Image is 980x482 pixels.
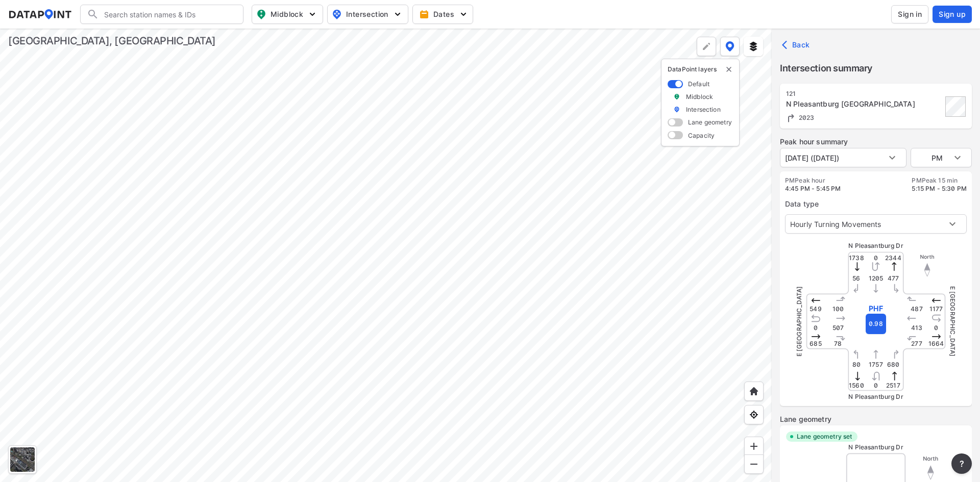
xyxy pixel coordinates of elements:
[911,148,972,167] div: PM
[744,454,764,474] div: Zoom out
[796,114,815,121] span: 2023
[720,37,740,56] button: DataPoint layers
[780,148,906,167] div: [DATE] ([DATE])
[939,9,966,19] span: Sign up
[256,8,316,20] span: Midblock
[780,414,972,424] label: Lane geometry
[8,9,72,19] img: dataPointLogo.9353c09d.svg
[99,6,237,22] input: Search
[848,242,903,249] span: N Pleasantburg Dr
[673,105,680,114] img: marker_Intersection.6861001b.svg
[744,37,763,56] button: External layers
[327,5,408,24] button: Intersection
[848,443,903,451] span: N Pleasantburg Dr
[744,437,764,456] div: Zoom in
[744,382,764,401] div: Home
[785,214,967,234] div: Hourly Turning Movements
[332,8,402,20] span: Intersection
[749,441,759,451] img: ZvzfEJKXnyWIrJytrsY285QMwk63cM6Drc+sIAAAAASUVORK5CYII=
[780,61,972,75] label: Intersection summary
[951,453,972,474] button: more
[697,37,716,56] div: Polygon tool
[949,286,957,357] span: E [GEOGRAPHIC_DATA]
[307,9,317,19] img: 5YPKRKmlfpI5mqlR8AD95paCi+0kK1fRFDJSaMmawlwaeJcJwk9O2fotCW5ve9gAAAAASUVORK5CYII=
[889,5,930,23] a: Sign in
[785,185,841,192] span: 4:45 PM - 5:45 PM
[749,386,759,396] img: +XpAUvaXAN7GudzAAAAAElFTkSuQmCC
[786,113,796,123] img: Turning count
[252,5,323,24] button: Midblock
[784,40,810,50] span: Back
[912,185,967,192] span: 5:15 PM - 5:30 PM
[688,118,732,126] label: Lane geometry
[255,8,267,20] img: map_pin_mid.602f9df1.svg
[725,65,733,73] img: close-external-leyer.3061a1c7.svg
[701,41,712,52] img: +Dz8AAAAASUVORK5CYII=
[393,9,403,19] img: 5YPKRKmlfpI5mqlR8AD95paCi+0kK1fRFDJSaMmawlwaeJcJwk9O2fotCW5ve9gAAAAASUVORK5CYII=
[958,458,966,470] span: ?
[412,5,473,24] button: Dates
[688,80,709,88] label: Default
[933,6,972,23] button: Sign up
[930,6,972,23] a: Sign up
[725,41,734,52] img: data-point-layers.37681fc9.svg
[786,90,942,98] div: 121
[748,41,758,52] img: layers.ee07997e.svg
[912,176,967,185] label: PM Peak 15 min
[749,459,759,469] img: MAAAAAElFTkSuQmCC
[780,37,814,53] button: Back
[898,9,922,19] span: Sign in
[421,9,467,19] span: Dates
[686,92,713,101] label: Midblock
[795,286,803,357] span: E [GEOGRAPHIC_DATA]
[686,105,721,114] label: Intersection
[749,410,759,420] img: zeq5HYn9AnE9l6UmnFLPAAAAAElFTkSuQmCC
[419,9,429,19] img: calendar-gold.39a51dde.svg
[668,65,733,73] p: DataPoint layers
[8,445,37,474] div: Toggle basemap
[688,131,715,140] label: Capacity
[673,92,680,101] img: marker_Midblock.5ba75e30.svg
[785,176,841,185] label: PM Peak hour
[8,34,216,48] div: [GEOGRAPHIC_DATA], [GEOGRAPHIC_DATA]
[780,137,972,147] label: Peak hour summary
[744,405,764,424] div: View my location
[331,8,343,20] img: map_pin_int.54838e6b.svg
[797,433,852,441] label: Lane geometry set
[786,99,942,109] div: N Pleasantburg Dr & E North St
[891,5,928,23] button: Sign in
[458,9,469,19] img: 5YPKRKmlfpI5mqlR8AD95paCi+0kK1fRFDJSaMmawlwaeJcJwk9O2fotCW5ve9gAAAAASUVORK5CYII=
[785,199,967,209] label: Data type
[725,65,733,73] button: delete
